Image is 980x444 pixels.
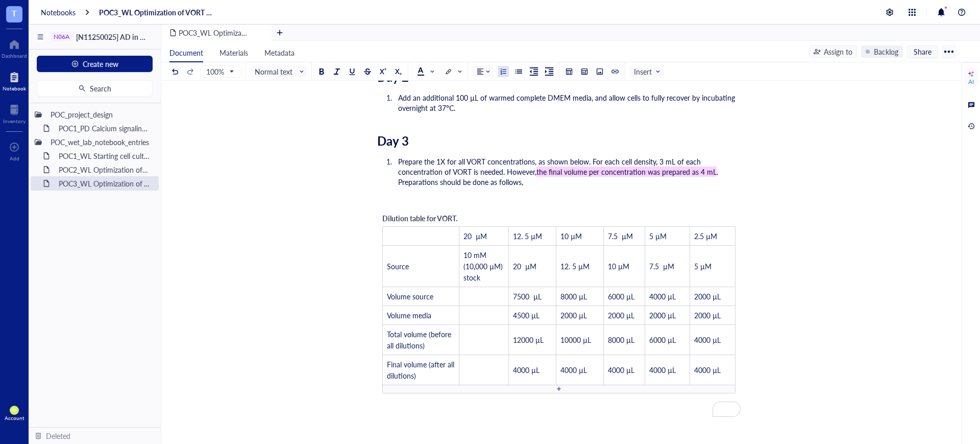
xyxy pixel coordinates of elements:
[206,67,233,76] span: 100%
[3,118,26,124] div: Inventory
[694,291,721,301] span: 2000 µL
[907,45,938,58] button: Share
[37,56,153,72] button: Create new
[37,80,153,97] button: Search
[560,261,590,271] span: 12. 5 µM
[76,32,198,42] span: [N11250025] AD in GBM project-POC
[649,310,676,320] span: 2000 µL
[968,78,974,86] div: AI
[5,415,24,421] div: Account
[12,408,17,413] span: PO
[387,261,409,271] span: Source
[694,365,721,375] span: 4000 µL
[560,291,587,301] span: 8000 µL
[513,335,544,345] span: 12000 µL
[377,132,409,149] span: Day 3
[649,365,676,375] span: 4000 µL
[99,8,214,17] a: POC3_WL Optimization of VORT resistance assay on U87MG cell line
[560,231,582,241] span: 10 µM
[824,46,852,57] div: Assign to
[608,335,634,345] span: 8000 µL
[608,310,634,320] span: 2000 µL
[560,335,591,345] span: 10000 µL
[3,102,26,124] a: Inventory
[513,291,542,301] span: 7500 µL
[694,335,721,345] span: 4000 µL
[874,46,898,57] div: Backlog
[169,48,203,58] span: Document
[914,47,932,56] span: Share
[2,53,27,59] div: Dashboard
[46,135,155,149] div: POC_wet_lab_notebook_entries
[387,310,431,320] span: Volume media
[54,162,155,177] div: POC2_WL Optimization of N06A library resistance assay on U87MG cell line
[608,261,629,271] span: 10 µM
[560,310,587,320] span: 2000 µL
[54,121,155,135] div: POC1_PD Calcium signaling screen of N06A library
[513,365,540,375] span: 4000 µL
[387,291,433,301] span: Volume source
[649,231,667,241] span: 5 µM
[387,329,453,350] span: Total volume (before all dilutions)
[649,291,676,301] span: 4000 µL
[398,92,737,113] span: Add an additional 100 µL of warmed complete DMEM media, and allow cells to fully recover by incub...
[12,7,17,19] span: T
[46,430,70,441] div: Deleted
[560,365,587,375] span: 4000 µL
[463,231,487,241] span: 20 µM
[46,107,155,122] div: POC_project_design
[264,48,295,58] span: Metadata
[463,250,505,283] span: 10 mM (10,000 µM) stock
[694,231,717,241] span: 2.5 µM
[54,176,155,191] div: POC3_WL Optimization of VORT resistance assay on U87MG cell line
[694,310,721,320] span: 2000 µL
[513,310,540,320] span: 4500 µL
[649,261,674,271] span: 7.5 µM
[398,156,703,177] span: Prepare the 1X for all VORT concentrations, as shown below. For each cell density, 3 mL of each c...
[3,85,26,91] div: Notebook
[219,48,248,58] span: Materials
[634,67,661,76] span: Insert
[382,213,457,223] span: Dilution table for VORT.
[608,231,633,241] span: 7.5 µM
[608,365,634,375] span: 4000 µL
[54,149,155,163] div: POC1_WL Starting cell culture protocol
[90,84,111,92] span: Search
[2,36,27,59] a: Dashboard
[3,69,26,91] a: Notebook
[608,291,634,301] span: 6000 µL
[513,261,536,271] span: 20 µM
[694,261,712,271] span: 5 µM
[54,33,69,40] div: N06A
[536,167,717,177] span: the final volume per concentration was prepared as 4 mL
[387,359,456,381] span: Final volume (after all dilutions)
[41,8,76,17] a: Notebooks
[255,67,305,76] span: Normal text
[649,335,676,345] span: 6000 µL
[10,155,19,161] div: Add
[513,231,542,241] span: 12. 5 µM
[83,60,118,68] span: Create new
[398,167,720,187] span: . Preparations should be done as follows,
